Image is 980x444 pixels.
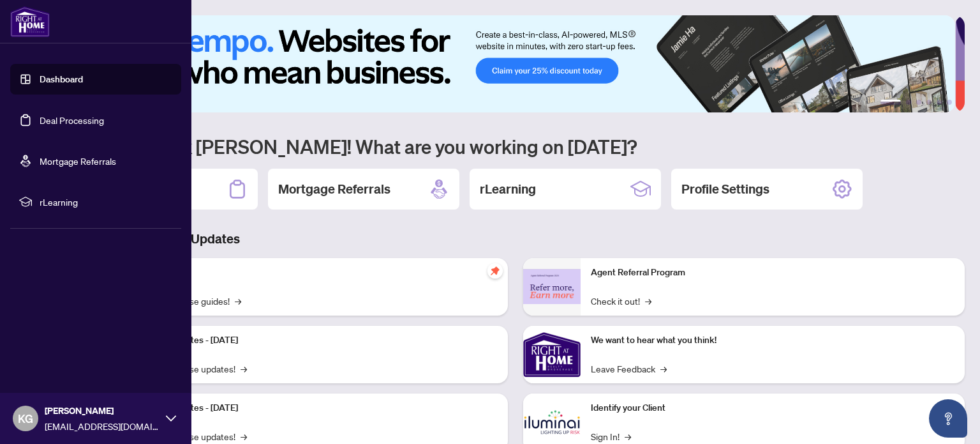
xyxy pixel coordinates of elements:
p: Self-Help [134,266,498,280]
p: We want to hear what you think! [591,333,954,348]
img: logo [10,6,50,37]
span: → [660,362,667,376]
span: [PERSON_NAME] [45,404,160,418]
button: 4 [926,100,932,105]
span: [EMAIL_ADDRESS][DOMAIN_NAME] [45,419,160,433]
img: Slide 0 [66,15,955,112]
button: 5 [937,100,942,105]
span: rLearning [40,195,172,209]
img: Agent Referral Program [523,269,581,304]
p: Identify your Client [591,401,954,415]
h2: Profile Settings [681,180,769,198]
h2: rLearning [480,180,536,198]
p: Agent Referral Program [591,266,954,280]
span: → [235,294,241,308]
span: pushpin [487,263,503,279]
span: KG [18,410,33,427]
p: Platform Updates - [DATE] [134,401,498,415]
h3: Brokerage & Industry Updates [66,230,965,248]
button: 3 [916,100,921,105]
button: 2 [906,100,911,105]
span: → [241,362,247,376]
a: Check it out!→ [591,294,651,308]
a: Dashboard [40,73,83,85]
button: Open asap [929,399,967,438]
h2: Mortgage Referrals [278,180,390,198]
img: We want to hear what you think! [523,326,581,383]
button: 1 [880,100,901,105]
span: → [645,294,651,308]
p: Platform Updates - [DATE] [134,333,498,348]
a: Mortgage Referrals [40,155,116,167]
a: Sign In!→ [591,429,631,443]
span: → [241,429,247,443]
a: Deal Processing [40,114,104,126]
button: 6 [947,100,952,105]
span: → [625,429,631,443]
a: Leave Feedback→ [591,362,667,376]
h1: Welcome back [PERSON_NAME]! What are you working on [DATE]? [66,134,965,158]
